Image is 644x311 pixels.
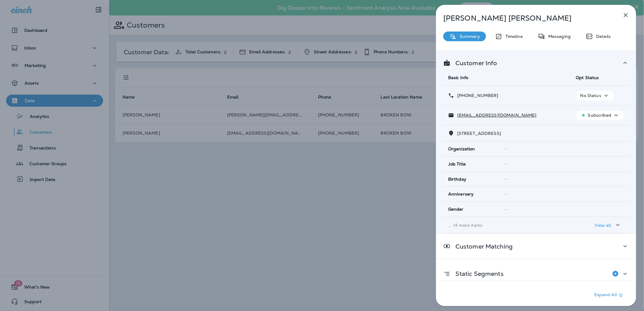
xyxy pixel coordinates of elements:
span: -- [504,146,508,152]
p: Timeline [502,34,523,39]
span: -- [504,176,508,182]
span: -- [504,207,508,212]
p: Details [593,34,611,39]
span: -- [504,192,508,197]
span: Birthday [448,177,466,182]
span: Opt Status [576,75,599,80]
span: Anniversary [448,192,474,197]
span: [STREET_ADDRESS] [457,131,501,136]
p: [PHONE_NUMBER] [454,93,498,98]
button: Expand All [592,290,627,301]
button: Subscribed [576,110,624,120]
p: Customer Matching [451,244,513,249]
p: [EMAIL_ADDRESS][DOMAIN_NAME] [454,113,537,118]
p: Static Segments [451,271,504,276]
span: Organization [448,146,475,152]
p: Customer Info [451,61,497,65]
p: Summary [457,34,480,39]
button: No Status [576,91,614,100]
p: View all [595,223,611,228]
p: Expand All [595,292,625,299]
span: Gender [448,207,464,212]
p: [PERSON_NAME] [PERSON_NAME] [443,14,609,22]
p: ... 14 more items [448,223,566,228]
p: Messaging [545,34,571,39]
button: Add to Static Segment [609,268,622,280]
span: Job Title [448,162,466,167]
p: Subscribed [588,113,611,118]
span: Basic Info [448,75,468,80]
span: -- [504,161,508,167]
button: View all [592,219,624,231]
p: No Status [580,93,601,98]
